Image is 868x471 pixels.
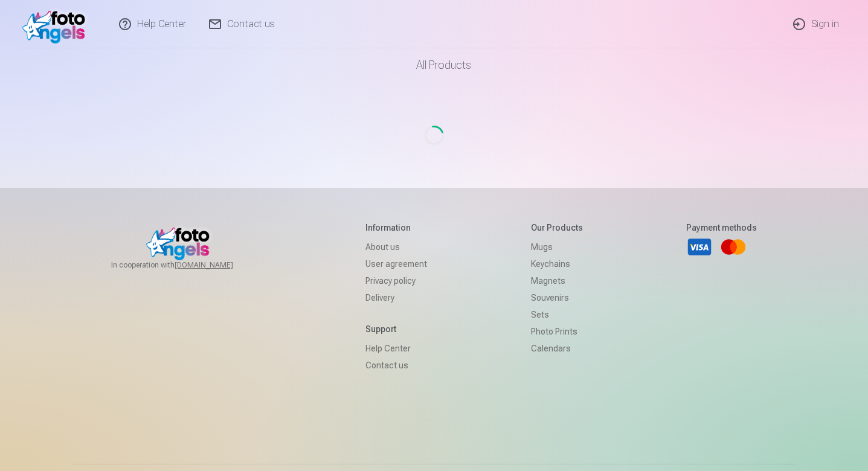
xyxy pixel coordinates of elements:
a: Mugs [531,239,583,255]
img: /v1 [22,5,92,43]
a: User agreement [365,255,427,272]
a: Visa [686,234,713,260]
h5: Payment methods [686,222,757,234]
a: Privacy policy [365,272,427,289]
span: In cooperation with [111,260,262,270]
a: All products [382,48,486,82]
h5: Information [365,222,427,234]
a: Keychains [531,255,583,272]
h5: Support [365,323,427,335]
a: Mastercard [720,234,747,260]
a: Sets [531,306,583,323]
a: Photo prints [531,323,583,340]
a: About us [365,239,427,255]
a: Delivery [365,289,427,306]
a: Contact us [365,357,427,374]
a: Help Center [365,340,427,357]
a: [DOMAIN_NAME] [175,260,262,270]
a: Magnets [531,272,583,289]
h5: Our products [531,222,583,234]
a: Calendars [531,340,583,357]
a: Souvenirs [531,289,583,306]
